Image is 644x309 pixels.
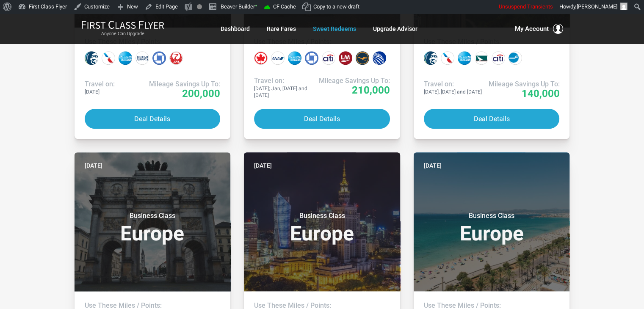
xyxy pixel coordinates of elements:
div: Amex points [119,51,132,65]
div: Lufthansa miles [356,51,369,65]
h3: Europe [254,212,390,244]
div: Citi points [492,51,505,65]
div: Alaska miles [85,51,98,65]
div: LifeMiles [339,51,352,65]
span: Unsuspend Transients [499,3,553,10]
a: Rare Fares [267,21,296,36]
a: Dashboard [221,21,250,36]
div: Chase points [152,51,166,65]
time: [DATE] [254,161,272,170]
div: Japan miles [169,51,183,65]
div: Air Canada miles [254,51,268,65]
button: Deal Details [254,109,390,129]
div: Chase points [305,51,318,65]
div: Finnair Plus [509,51,522,65]
span: [PERSON_NAME] [577,3,617,10]
a: Upgrade Advisor [373,21,417,36]
h3: Europe [85,212,221,244]
div: American miles [102,51,115,65]
div: Cathay Pacific miles [475,51,488,65]
small: Anyone Can Upgrade [81,31,164,37]
time: [DATE] [85,161,102,170]
a: Sweet Redeems [313,21,356,36]
span: My Account [515,24,549,34]
div: Amex points [458,51,471,65]
time: [DATE] [424,161,442,170]
div: All Nippon miles [271,51,285,65]
h3: Europe [424,212,560,244]
button: Deal Details [424,109,560,129]
div: Citi points [322,51,335,65]
div: United miles [373,51,386,65]
div: Amex points [288,51,301,65]
small: Business Class [269,212,375,220]
button: My Account [515,24,563,34]
button: Deal Details [85,109,221,129]
span: • [255,1,257,10]
div: Alaska miles [424,51,437,65]
img: First Class Flyer [81,20,164,29]
div: British Airways miles [135,51,149,65]
small: Business Class [100,212,205,220]
div: American miles [441,51,454,65]
small: Business Class [439,212,544,220]
a: First Class FlyerAnyone Can Upgrade [81,20,164,37]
